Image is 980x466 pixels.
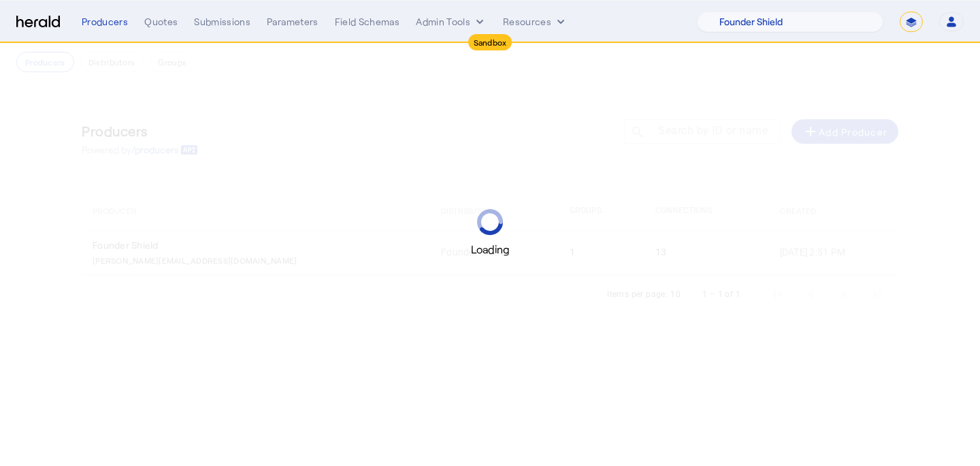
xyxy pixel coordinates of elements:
div: Field Schemas [335,15,400,29]
div: Sandbox [468,34,512,50]
button: internal dropdown menu [416,15,487,29]
img: Herald Logo [16,16,60,29]
div: Submissions [194,15,250,29]
div: Producers [82,15,128,29]
div: Quotes [144,15,178,29]
button: Resources dropdown menu [503,15,568,29]
div: Parameters [267,15,318,29]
